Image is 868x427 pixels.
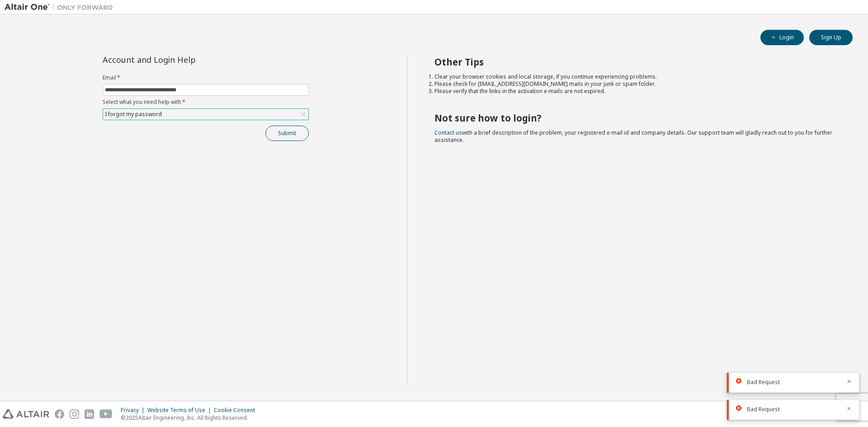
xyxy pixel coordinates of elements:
div: Privacy [121,407,147,414]
span: with a brief description of the problem, your registered e-mail id and company details. Our suppo... [434,129,832,144]
img: youtube.svg [99,409,113,419]
li: Clear your browser cookies and local storage, if you continue experiencing problems. [434,73,837,80]
div: Website Terms of Use [147,407,214,414]
button: Submit [265,126,309,141]
div: Cookie Consent [214,407,260,414]
button: Login [760,30,804,45]
span: Bad Request [747,406,780,413]
span: Bad Request [747,379,780,386]
img: linkedin.svg [85,409,94,419]
div: I forgot my password [103,109,308,120]
li: Please check for [EMAIL_ADDRESS][DOMAIN_NAME] mails in your junk or spam folder. [434,80,837,88]
img: facebook.svg [55,409,64,419]
img: Altair One [5,3,118,12]
img: instagram.svg [70,409,79,419]
img: altair_logo.svg [3,409,49,419]
button: Sign Up [809,30,853,45]
h2: Not sure how to login? [434,112,837,124]
div: Account and Login Help [103,56,268,63]
label: Email [103,74,309,81]
li: Please verify that the links in the activation e-mails are not expired. [434,88,837,95]
div: I forgot my password [104,109,163,119]
label: Select what you need help with [103,99,309,106]
p: © 2025 Altair Engineering, Inc. All Rights Reserved. [121,414,260,422]
a: Contact us [434,129,462,136]
h2: Other Tips [434,56,837,68]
